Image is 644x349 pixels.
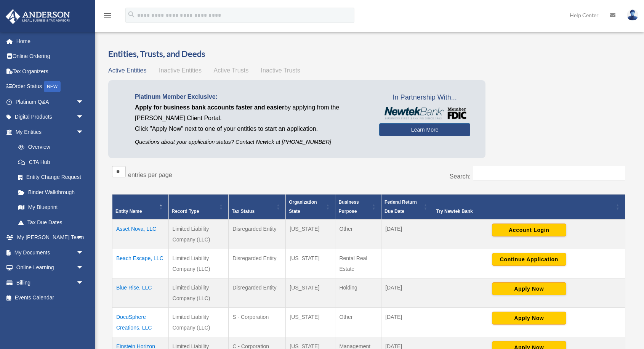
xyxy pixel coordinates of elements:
[112,249,169,278] td: Beach Escape, LLC
[11,215,91,230] a: Tax Due Dates
[11,154,91,170] a: CTA Hub
[112,278,169,307] td: Blue Rise, LLC
[128,172,172,178] label: entries per page
[492,226,566,232] a: Account Login
[159,67,202,74] span: Inactive Entities
[5,49,95,64] a: Online Ordering
[115,209,142,214] span: Entity Name
[76,230,91,246] span: arrow_drop_down
[103,13,112,20] a: menu
[286,307,335,337] td: [US_STATE]
[135,137,368,147] p: Questions about your application status? Contact Newtek at [PHONE_NUMBER]
[11,170,91,185] a: Entity Change Request
[229,307,286,337] td: S - Corporation
[168,219,229,249] td: Limited Liability Company (LLC)
[11,185,91,200] a: Binder Walkthrough
[5,64,95,79] a: Tax Organizers
[379,123,470,136] a: Learn More
[232,209,255,214] span: Tax Status
[76,275,91,291] span: arrow_drop_down
[168,249,229,278] td: Limited Liability Company (LLC)
[492,253,566,266] button: Continue Application
[381,219,433,249] td: [DATE]
[492,282,566,295] button: Apply Now
[384,199,417,214] span: Federal Return Due Date
[381,278,433,307] td: [DATE]
[286,278,335,307] td: [US_STATE]
[5,260,95,275] a: Online Learningarrow_drop_down
[229,219,286,249] td: Disregarded Entity
[76,109,91,125] span: arrow_drop_down
[492,312,566,325] button: Apply Now
[335,249,381,278] td: Rental Real Estate
[379,92,470,104] span: In Partnership With...
[5,94,95,109] a: Platinum Q&Aarrow_drop_down
[5,34,95,49] a: Home
[5,109,95,125] a: Digital Productsarrow_drop_down
[108,48,629,60] h3: Entities, Trusts, and Deeds
[135,104,284,111] span: Apply for business bank accounts faster and easier
[108,67,146,74] span: Active Entities
[76,124,91,140] span: arrow_drop_down
[127,10,136,19] i: search
[335,194,381,219] th: Business Purpose: Activate to sort
[450,173,471,180] label: Search:
[436,207,614,216] div: Try Newtek Bank
[112,307,169,337] td: DocuSphere Creations, LLC
[44,81,61,92] div: NEW
[135,102,368,124] p: by applying from the [PERSON_NAME] Client Portal.
[433,194,625,219] th: Try Newtek Bank : Activate to sort
[11,200,91,215] a: My Blueprint
[172,209,199,214] span: Record Type
[112,194,169,219] th: Entity Name: Activate to invert sorting
[492,224,566,236] button: Account Login
[383,107,466,119] img: NewtekBankLogoSM.png
[229,194,286,219] th: Tax Status: Activate to sort
[168,278,229,307] td: Limited Liability Company (LLC)
[5,230,95,245] a: My [PERSON_NAME] Teamarrow_drop_down
[229,249,286,278] td: Disregarded Entity
[381,307,433,337] td: [DATE]
[112,219,169,249] td: Asset Nova, LLC
[135,92,368,102] p: Platinum Member Exclusive:
[76,260,91,276] span: arrow_drop_down
[76,94,91,110] span: arrow_drop_down
[103,11,112,20] i: menu
[286,219,335,249] td: [US_STATE]
[286,249,335,278] td: [US_STATE]
[381,194,433,219] th: Federal Return Due Date: Activate to sort
[261,67,300,74] span: Inactive Trusts
[335,219,381,249] td: Other
[76,245,91,261] span: arrow_drop_down
[5,124,91,140] a: My Entitiesarrow_drop_down
[335,307,381,337] td: Other
[335,278,381,307] td: Holding
[135,124,368,134] p: Click "Apply Now" next to one of your entities to start an application.
[627,10,638,21] img: User Pic
[5,79,95,95] a: Order StatusNEW
[5,245,95,260] a: My Documentsarrow_drop_down
[5,290,95,306] a: Events Calendar
[168,194,229,219] th: Record Type: Activate to sort
[338,199,359,214] span: Business Purpose
[229,278,286,307] td: Disregarded Entity
[5,275,95,290] a: Billingarrow_drop_down
[11,140,88,155] a: Overview
[214,67,249,74] span: Active Trusts
[289,199,317,214] span: Organization State
[168,307,229,337] td: Limited Liability Company (LLC)
[286,194,335,219] th: Organization State: Activate to sort
[3,9,72,24] img: Anderson Advisors Platinum Portal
